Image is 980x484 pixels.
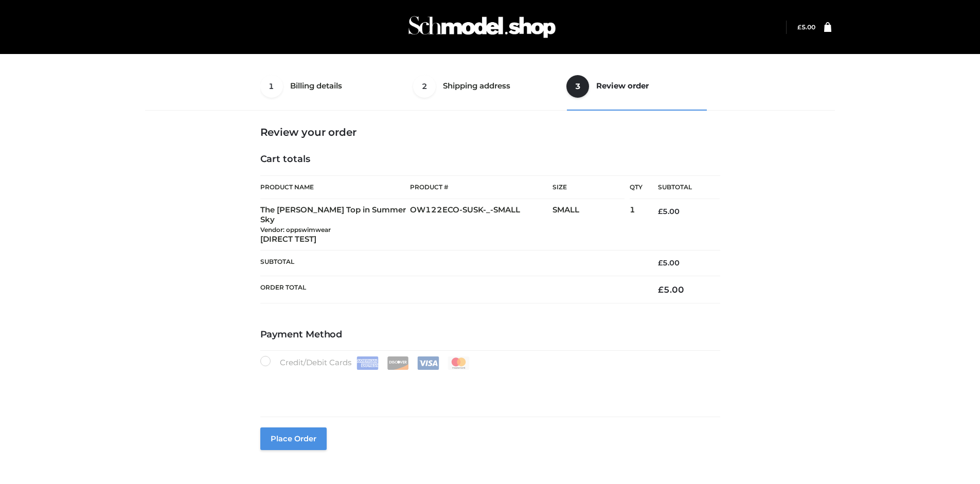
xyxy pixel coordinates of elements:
th: Subtotal [643,176,720,199]
iframe: Secure payment input frame [258,368,718,405]
td: OW122ECO-SUSK-_-SMALL [410,199,553,250]
th: Product Name [260,175,411,199]
a: £5.00 [797,23,815,31]
img: Visa [417,356,439,370]
bdi: 5.00 [797,23,815,31]
img: Discover [387,356,409,370]
span: £ [658,284,664,295]
h3: Review your order [260,126,720,138]
img: Mastercard [448,356,470,370]
h4: Payment Method [260,329,720,340]
span: £ [658,258,663,267]
img: Amex [357,356,379,370]
small: Vendor: oppswimwear [260,226,331,234]
th: Order Total [260,276,643,303]
bdi: 5.00 [658,258,680,267]
td: SMALL [553,199,630,250]
h4: Cart totals [260,154,720,165]
bdi: 5.00 [658,284,684,295]
th: Subtotal [260,250,643,276]
button: Place order [260,427,327,450]
th: Product # [410,175,553,199]
td: 1 [630,199,643,250]
th: Size [553,176,625,199]
img: Schmodel Admin 964 [405,7,559,47]
span: £ [797,23,801,31]
label: Credit/Debit Cards [260,356,471,370]
td: The [PERSON_NAME] Top in Summer Sky [DIRECT TEST] [260,199,411,250]
th: Qty [630,175,643,199]
bdi: 5.00 [658,207,680,216]
span: £ [658,207,663,216]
